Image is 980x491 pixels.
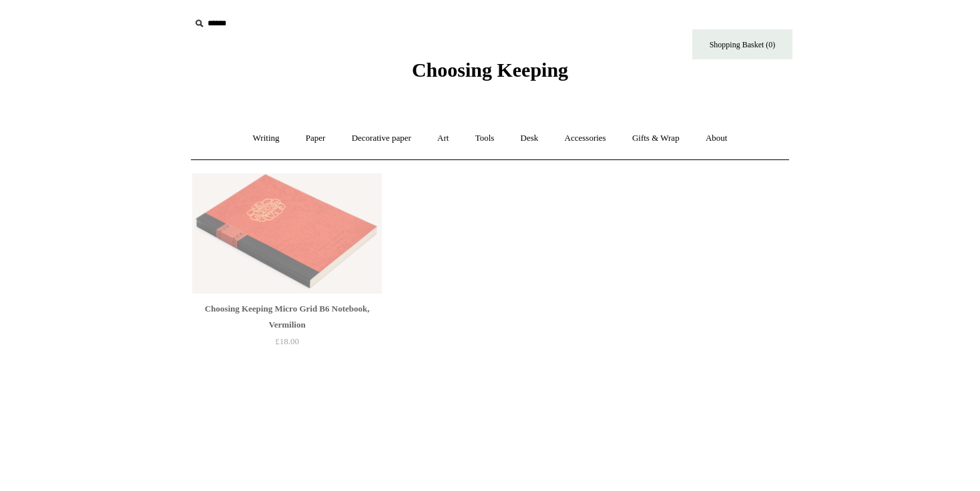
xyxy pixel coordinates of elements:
[463,121,507,156] a: Tools
[192,301,382,356] a: Choosing Keeping Micro Grid B6 Notebook, Vermilion £18.00
[275,336,299,346] span: £18.00
[241,121,292,156] a: Writing
[294,121,338,156] a: Paper
[196,301,379,333] div: Choosing Keeping Micro Grid B6 Notebook, Vermilion
[340,121,423,156] a: Decorative paper
[620,121,692,156] a: Gifts & Wrap
[425,121,461,156] a: Art
[692,29,792,59] a: Shopping Basket (0)
[192,173,382,294] img: Choosing Keeping Micro Grid B6 Notebook, Vermilion
[192,173,382,294] a: Choosing Keeping Micro Grid B6 Notebook, Vermilion Choosing Keeping Micro Grid B6 Notebook, Vermi...
[509,121,551,156] a: Desk
[412,69,568,79] a: Choosing Keeping
[412,59,568,81] span: Choosing Keeping
[553,121,618,156] a: Accessories
[694,121,740,156] a: About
